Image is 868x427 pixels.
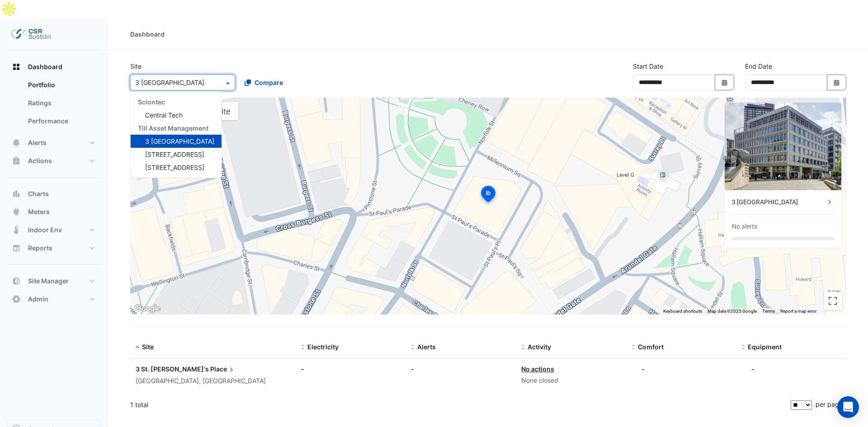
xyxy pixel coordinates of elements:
button: Actions [7,152,101,170]
div: None closed [521,375,621,386]
button: Keyboard shortcuts [663,308,702,314]
app-icon: Site Manager [12,277,21,286]
a: No actions [521,365,554,373]
span: Equipment [748,343,782,351]
span: [STREET_ADDRESS] [145,150,204,158]
span: Till Asset Management [138,124,208,132]
button: Site Manager [7,272,101,290]
app-icon: Actions [12,156,21,165]
a: Report a map error [780,309,816,314]
button: Reports [7,239,101,257]
span: Actions [28,156,52,165]
a: Performance [21,112,101,130]
span: Reports [28,244,52,253]
app-icon: Meters [12,207,21,216]
button: Dashboard [7,58,101,76]
span: Meters [28,207,50,216]
span: 3 [GEOGRAPHIC_DATA] [145,137,214,145]
div: 1 total [130,394,789,416]
span: 3 St. [PERSON_NAME]'s [136,365,209,373]
span: Electricity [307,343,339,351]
span: Activity [528,343,551,351]
a: Ratings [21,94,101,112]
span: Map data ©2025 Google [708,309,757,314]
span: Place [210,364,236,374]
span: Site [142,343,154,351]
a: Open this area in Google Maps (opens a new window) [132,303,162,314]
ng-dropdown-panel: Options list [130,91,222,178]
span: Central Tech [145,111,183,119]
span: Charts [28,189,49,198]
span: Compare [255,78,283,87]
span: Alerts [417,343,436,351]
label: End Date [745,61,772,71]
button: Indoor Env [7,221,101,239]
div: - [751,364,755,374]
img: site-pin-selected.svg [478,184,498,206]
img: 3 St. Paul's Place [725,103,841,190]
app-icon: Dashboard [12,62,21,71]
span: Alerts [28,138,47,147]
div: No alerts [732,222,757,231]
a: Terms (opens in new tab) [762,309,775,314]
span: per page [816,400,843,408]
button: Meters [7,203,101,221]
button: Alerts [7,134,101,152]
app-icon: Alerts [12,138,21,147]
span: [STREET_ADDRESS] [145,164,204,171]
button: Compare [239,75,289,90]
label: Start Date [633,61,663,71]
a: Portfolio [21,76,101,94]
span: Admin [28,295,48,304]
div: Open Intercom Messenger [837,396,859,418]
fa-icon: Select Date [721,79,729,86]
app-icon: Indoor Env [12,225,21,235]
span: Site Manager [28,277,69,286]
div: 3 [GEOGRAPHIC_DATA] [732,197,825,207]
div: Dashboard [7,76,101,134]
app-icon: Charts [12,189,21,198]
span: Sciontec [138,98,165,106]
span: Comfort [638,343,664,351]
span: Dashboard [28,62,62,71]
div: Dashboard [130,29,165,39]
app-icon: Reports [12,244,21,253]
span: Indoor Env [28,225,62,235]
label: Site [130,61,142,71]
app-icon: Admin [12,295,21,304]
div: - [642,364,645,374]
div: [GEOGRAPHIC_DATA], [GEOGRAPHIC_DATA] [136,376,290,386]
button: Toggle fullscreen view [824,292,842,310]
div: - [411,364,510,374]
button: Charts [7,185,101,203]
button: Admin [7,290,101,308]
img: Company Logo [11,25,52,43]
fa-icon: Select Date [833,79,841,86]
img: Google [132,303,162,314]
div: - [301,364,401,374]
